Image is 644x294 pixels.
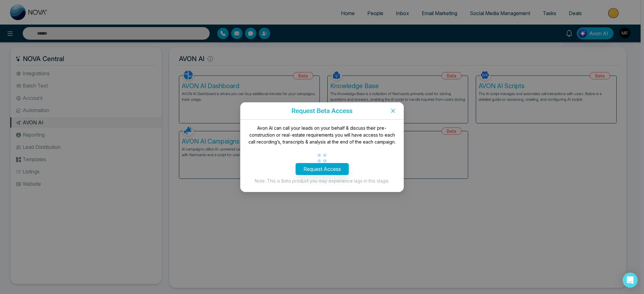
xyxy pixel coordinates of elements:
div: Avon AI can call your leads on your behalf & discuss their pre-construction or real-estate requir... [248,125,396,145]
button: Request Access [296,163,349,175]
div: Request Beta Access [240,107,404,114]
span: close [391,108,396,113]
div: Open Intercom Messenger [623,273,638,288]
button: Close [382,102,404,119]
div: Note: This is Beta product you may experience lags in this stage. [248,178,396,184]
